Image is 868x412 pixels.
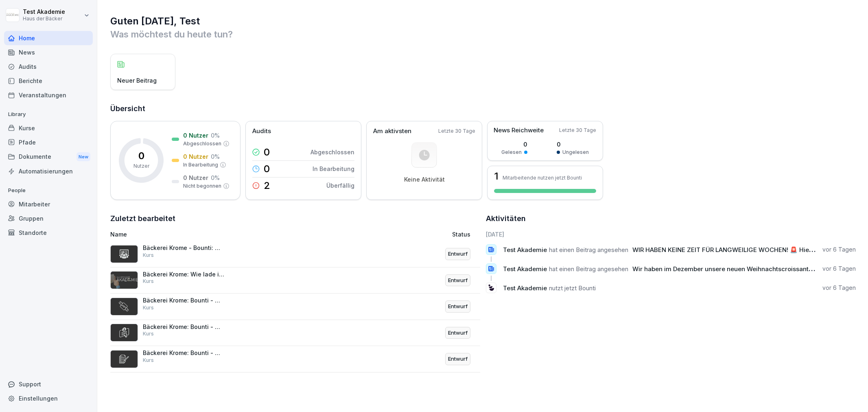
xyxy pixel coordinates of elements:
[4,135,93,149] a: Pfade
[110,241,480,267] a: Bäckerei Krome - Bounti: Wie erzeuge ich einen Benutzerbericht?KursEntwurf
[559,127,596,134] p: Letzte 30 Tage
[110,15,856,28] h1: Guten [DATE], Test
[264,147,270,157] p: 0
[503,175,582,181] p: Mitarbeitende nutzen jetzt Bounti
[143,278,154,285] p: Kurs
[4,184,93,197] p: People
[252,127,271,136] p: Audits
[4,211,93,226] a: Gruppen
[326,181,354,190] p: Überfällig
[494,171,498,181] h3: 1
[264,164,270,174] p: 0
[4,45,93,59] a: News
[264,181,270,191] p: 2
[501,140,527,149] p: 0
[4,197,93,211] a: Mitarbeiter
[211,152,220,161] p: 0 %
[143,244,224,252] p: Bäckerei Krome - Bounti: Wie erzeuge ich einen Benutzerbericht?
[557,140,589,149] p: 0
[23,16,65,22] p: Haus der Bäcker
[549,265,628,273] span: hat einen Beitrag angesehen
[110,294,480,320] a: Bäckerei Krome: Bounti - Wie wird ein Kurs zugewiesen?KursEntwurf
[486,213,526,224] h2: Aktivitäten
[4,88,93,102] a: Veranstaltungen
[822,245,856,254] p: vor 6 Tagen
[4,391,93,405] a: Einstellungen
[313,164,354,173] p: In Bearbeitung
[4,74,93,88] a: Berichte
[486,230,856,239] h6: [DATE]
[183,161,218,169] p: In Bearbeitung
[133,162,149,170] p: Nutzer
[110,350,138,368] img: yv9h8086xynjfnu9qnkzu07k.png
[211,173,220,182] p: 0 %
[110,245,138,263] img: h0ir0warzjvm1vzjfykkf11s.png
[110,346,480,373] a: Bäckerei Krome: Bounti - Wie erzeuge ich einen Kursbericht?KursEntwurf
[448,302,468,311] p: Entwurf
[143,357,154,364] p: Kurs
[448,250,468,258] p: Entwurf
[549,246,628,254] span: hat einen Beitrag angesehen
[310,148,354,156] p: Abgeschlossen
[404,176,445,183] p: Keine Aktivität
[4,164,93,178] a: Automatisierungen
[110,320,480,346] a: Bäckerei Krome: Bounti - Wie lege ich Benutzer an?KursEntwurf
[183,140,221,147] p: Abgeschlossen
[549,284,596,292] span: nutzt jetzt Bounti
[494,126,544,135] p: News Reichweite
[822,284,856,292] p: vor 6 Tagen
[4,59,93,74] a: Audits
[143,349,224,357] p: Bäckerei Krome: Bounti - Wie erzeuge ich einen Kursbericht?
[183,131,208,140] p: 0 Nutzer
[211,131,220,140] p: 0 %
[110,103,856,114] h2: Übersicht
[4,31,93,45] a: Home
[143,252,154,259] p: Kurs
[448,276,468,285] p: Entwurf
[438,127,475,135] p: Letzte 30 Tage
[4,108,93,121] p: Library
[448,329,468,337] p: Entwurf
[110,271,138,289] img: s78w77shk91l4aeybtorc9h7.png
[503,246,547,254] span: Test Akademie
[501,149,522,156] p: Gelesen
[822,265,856,273] p: vor 6 Tagen
[143,271,224,278] p: Bäckerei Krome: Wie lade ich mir die Bounti App herunter?
[183,152,208,161] p: 0 Nutzer
[110,230,344,239] p: Name
[4,149,93,164] a: DokumenteNew
[4,377,93,391] div: Support
[4,226,93,240] a: Standorte
[23,9,65,15] p: Test Akademie
[373,127,411,136] p: Am aktivsten
[503,265,547,273] span: Test Akademie
[110,298,138,316] img: pkjk7b66iy5o0dy6bqgs99sq.png
[503,284,547,292] span: Test Akademie
[110,28,856,41] p: Was möchtest du heute tun?
[183,173,208,182] p: 0 Nutzer
[117,76,157,85] p: Neuer Beitrag
[143,330,154,337] p: Kurs
[138,151,144,161] p: 0
[143,323,224,331] p: Bäckerei Krome: Bounti - Wie lege ich Benutzer an?
[4,121,93,135] a: Kurse
[562,149,589,156] p: Ungelesen
[143,304,154,311] p: Kurs
[448,355,468,363] p: Entwurf
[77,152,90,162] div: New
[110,324,138,342] img: y3z3y63wcjyhx73x8wr5r0l3.png
[452,230,470,239] p: Status
[110,213,480,224] h2: Zuletzt bearbeitet
[183,182,221,190] p: Nicht begonnen
[110,267,480,294] a: Bäckerei Krome: Wie lade ich mir die Bounti App herunter?KursEntwurf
